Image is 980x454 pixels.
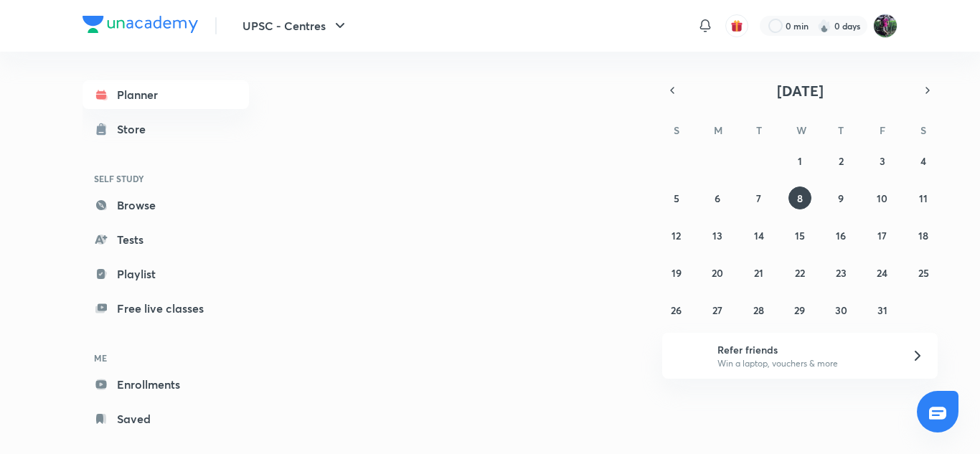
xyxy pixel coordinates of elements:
abbr: October 3, 2025 [880,154,885,168]
abbr: October 6, 2025 [715,191,720,205]
button: October 24, 2025 [871,261,894,284]
button: October 14, 2025 [748,224,771,247]
button: October 26, 2025 [665,298,688,321]
abbr: October 16, 2025 [836,229,846,242]
button: October 8, 2025 [788,186,811,209]
abbr: October 19, 2025 [672,266,682,280]
a: Store [83,115,249,143]
a: Browse [83,191,249,219]
abbr: October 15, 2025 [795,229,805,242]
button: October 5, 2025 [665,186,688,209]
a: Tests [83,225,249,254]
img: streak [817,19,831,33]
a: Saved [83,405,249,433]
abbr: Friday [880,123,885,137]
div: Store [117,120,154,138]
img: Company Logo [83,16,198,33]
abbr: October 2, 2025 [839,154,844,168]
abbr: October 14, 2025 [754,229,764,242]
button: [DATE] [682,80,918,100]
abbr: October 30, 2025 [835,303,847,317]
abbr: October 8, 2025 [797,191,803,205]
button: October 29, 2025 [788,298,811,321]
abbr: October 18, 2025 [918,229,928,242]
button: October 19, 2025 [665,261,688,284]
button: October 3, 2025 [871,149,894,172]
abbr: October 21, 2025 [754,266,763,280]
abbr: October 29, 2025 [794,303,805,317]
abbr: October 26, 2025 [671,303,682,317]
button: October 20, 2025 [706,261,729,284]
button: October 2, 2025 [829,149,852,172]
button: October 18, 2025 [912,224,935,247]
button: UPSC - Centres [234,11,357,40]
button: October 27, 2025 [706,298,729,321]
abbr: October 20, 2025 [712,266,723,280]
abbr: October 9, 2025 [838,191,844,205]
abbr: October 22, 2025 [795,266,805,280]
a: Free live classes [83,294,249,323]
button: October 16, 2025 [829,224,852,247]
button: October 10, 2025 [871,186,894,209]
button: October 22, 2025 [788,261,811,284]
abbr: October 13, 2025 [712,229,722,242]
button: October 9, 2025 [829,186,852,209]
button: October 30, 2025 [829,298,852,321]
abbr: October 5, 2025 [674,191,679,205]
h6: ME [83,346,249,370]
abbr: Thursday [838,123,844,137]
a: Planner [83,80,249,109]
img: avatar [730,19,743,32]
a: Company Logo [83,16,198,37]
abbr: October 25, 2025 [918,266,929,280]
button: avatar [725,14,748,37]
button: October 7, 2025 [748,186,771,209]
abbr: Monday [714,123,722,137]
img: Ravishekhar Kumar [873,14,897,38]
h6: Refer friends [717,342,894,357]
button: October 13, 2025 [706,224,729,247]
abbr: Saturday [920,123,926,137]
abbr: October 12, 2025 [672,229,681,242]
abbr: Tuesday [756,123,762,137]
img: referral [674,341,702,370]
button: October 6, 2025 [706,186,729,209]
button: October 1, 2025 [788,149,811,172]
button: October 31, 2025 [871,298,894,321]
abbr: October 24, 2025 [877,266,887,280]
p: Win a laptop, vouchers & more [717,357,894,370]
abbr: October 31, 2025 [877,303,887,317]
button: October 23, 2025 [829,261,852,284]
abbr: October 10, 2025 [877,191,887,205]
button: October 17, 2025 [871,224,894,247]
h6: SELF STUDY [83,166,249,191]
button: October 15, 2025 [788,224,811,247]
span: [DATE] [777,81,824,100]
button: October 21, 2025 [748,261,771,284]
button: October 12, 2025 [665,224,688,247]
a: Enrollments [83,370,249,399]
button: October 25, 2025 [912,261,935,284]
abbr: October 4, 2025 [920,154,926,168]
abbr: Wednesday [796,123,806,137]
abbr: October 11, 2025 [919,191,928,205]
abbr: October 28, 2025 [753,303,764,317]
abbr: Sunday [674,123,679,137]
abbr: October 17, 2025 [877,229,887,242]
abbr: October 1, 2025 [798,154,802,168]
a: Playlist [83,260,249,288]
abbr: October 7, 2025 [756,191,761,205]
button: October 11, 2025 [912,186,935,209]
abbr: October 27, 2025 [712,303,722,317]
abbr: October 23, 2025 [836,266,847,280]
button: October 28, 2025 [748,298,771,321]
button: October 4, 2025 [912,149,935,172]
